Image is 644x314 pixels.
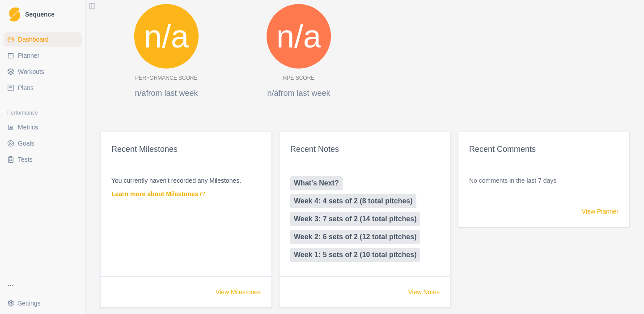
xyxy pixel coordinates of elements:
[18,123,38,132] span: Metrics
[4,32,82,47] a: Dashboard
[290,194,416,208] a: Week 4: 4 sets of 2 (8 total pitches)
[4,120,82,134] a: Metrics
[469,143,619,155] div: Recent Comments
[216,288,261,297] a: View Milestones
[18,35,49,44] span: Dashboard
[111,189,205,198] a: Learn more about Milestones
[111,143,261,155] div: Recent Milestones
[276,12,321,60] span: n/a
[100,87,233,99] p: n/a from last week
[9,7,20,22] img: Logo
[18,83,34,92] span: Plans
[582,207,619,216] a: View Planner
[4,48,82,63] a: Planner
[18,67,44,76] span: Workouts
[469,176,619,185] p: No comments in the last 7 days
[111,176,261,185] p: You currently haven't recorded any Milestones.
[290,248,420,262] a: Week 1: 5 sets of 2 (10 total pitches)
[18,51,39,60] span: Planner
[290,212,420,226] a: Week 3: 7 sets of 2 (14 total pitches)
[135,74,197,82] p: Performance Score
[408,288,440,297] a: View Notes
[25,11,55,17] span: Sequence
[18,155,33,164] span: Tests
[4,152,82,167] a: Tests
[233,87,365,99] p: n/a from last week
[4,81,82,95] a: Plans
[4,106,82,120] div: Performance
[283,74,315,82] p: RPE Score
[18,139,34,148] span: Goals
[4,136,82,151] a: Goals
[4,296,82,310] button: Settings
[4,65,82,79] a: Workouts
[290,143,440,155] div: Recent Notes
[290,230,420,244] a: Week 2: 6 sets of 2 (12 total pitches)
[290,176,343,190] a: What's Next?
[4,4,82,25] a: LogoSequence
[144,12,189,60] span: n/a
